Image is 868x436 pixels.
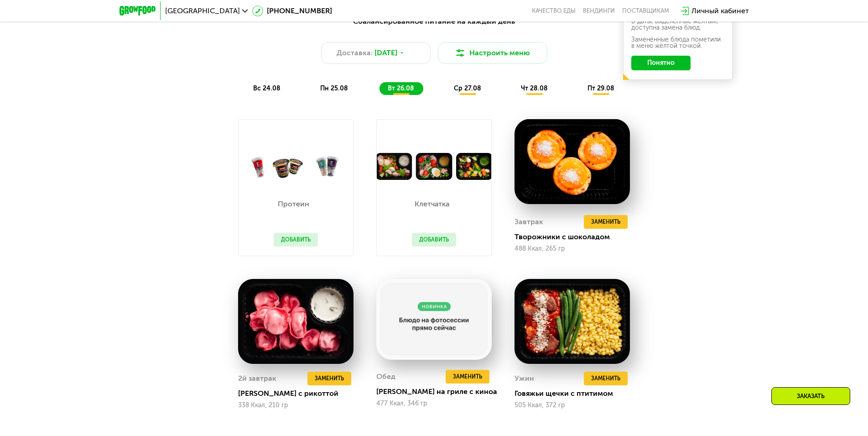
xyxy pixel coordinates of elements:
div: В даты, выделенные желтым, доступна замена блюд. [631,18,724,31]
div: 2й завтрак [238,372,276,385]
button: Заменить [307,372,351,385]
button: Добавить [274,233,318,247]
a: Вендинги [583,7,615,15]
div: [PERSON_NAME] на гриле с киноа [376,387,499,396]
span: вт 26.08 [388,84,414,92]
div: Личный кабинет [691,5,749,16]
div: 505 Ккал, 372 гр [515,402,630,409]
button: Заменить [584,215,628,229]
span: вс 24.08 [253,84,281,92]
span: Заменить [315,374,344,383]
span: Доставка: [337,47,373,58]
span: чт 28.08 [521,84,548,92]
button: Понятно [631,56,691,70]
div: 488 Ккал, 265 гр [515,245,630,252]
button: Заменить [584,372,628,385]
div: поставщикам [622,7,669,15]
span: пн 25.08 [320,84,348,92]
div: Обед [376,370,395,383]
div: Творожники с шоколадом [515,232,637,242]
span: Заменить [591,217,620,226]
span: [GEOGRAPHIC_DATA] [165,7,240,15]
span: ср 27.08 [454,84,481,92]
a: Качество еды [532,7,576,15]
span: Заменить [591,374,620,383]
div: Заменённые блюда пометили в меню жёлтой точкой. [631,37,724,49]
span: [DATE] [374,47,397,58]
div: [PERSON_NAME] с рикоттой [238,389,361,398]
p: Клетчатка [412,200,452,208]
p: Протеин [274,200,313,208]
a: [PHONE_NUMBER] [252,5,332,16]
button: Заменить [446,370,489,383]
div: 477 Ккал, 346 гр [376,400,492,407]
div: Завтрак [515,215,543,229]
div: Заказать [771,387,850,405]
div: Говяжьи щечки с птитимом [515,389,637,398]
div: Ужин [515,372,534,385]
button: Настроить меню [438,42,547,64]
span: Заменить [453,372,482,381]
div: 338 Ккал, 210 гр [238,402,353,409]
span: пт 29.08 [587,84,614,92]
button: Добавить [412,233,456,247]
